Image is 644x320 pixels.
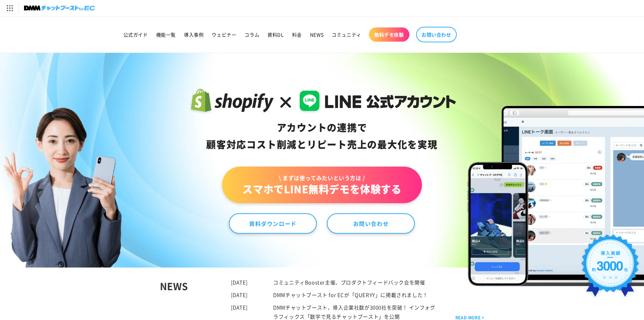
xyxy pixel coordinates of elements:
[231,304,248,311] time: [DATE]
[156,31,176,38] span: 機能一覧
[369,27,409,42] a: 無料デモ体験
[422,31,451,38] span: お問い合わせ
[152,27,180,42] a: 機能一覧
[222,167,422,203] a: \ まずは使ってみたいという方は /スマホでLINE無料デモを体験する
[288,27,306,42] a: 料金
[123,31,148,38] span: 公式ガイド
[242,174,401,182] span: \ まずは使ってみたいという方は /
[244,31,259,38] span: コラム
[24,3,95,13] img: チャットブーストforEC
[184,31,204,38] span: 導入事例
[229,213,317,234] a: 資料ダウンロード
[212,31,236,38] span: ウェビナー
[231,279,248,286] time: [DATE]
[240,27,263,42] a: コラム
[306,27,328,42] a: NEWS
[180,27,208,42] a: 導入事例
[578,231,643,305] img: 導入実績約3000社
[328,27,365,42] a: コミュニティ
[273,304,435,320] a: DMMチャットブースト、導入企業社数が3000社を突破！ インフォグラフィックス「数字で見るチャットブースト」を公開
[208,27,240,42] a: ウェビナー
[1,1,18,15] img: サービス
[327,213,415,234] a: お問い合わせ
[292,31,302,38] span: 料金
[310,31,324,38] span: NEWS
[332,31,361,38] span: コミュニティ
[374,31,404,38] span: 無料デモ体験
[188,119,456,153] div: アカウントの連携で 顧客対応コスト削減と リピート売上の 最大化を実現
[119,27,152,42] a: 公式ガイド
[273,279,425,286] a: コミュニティBooster主催、プロダクトフィードバック会を開催
[231,291,248,298] time: [DATE]
[267,31,284,38] span: 資料DL
[416,27,457,42] a: お問い合わせ
[263,27,288,42] a: 資料DL
[273,291,428,298] a: DMMチャットブースト for ECが「QUERYY」に掲載されました！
